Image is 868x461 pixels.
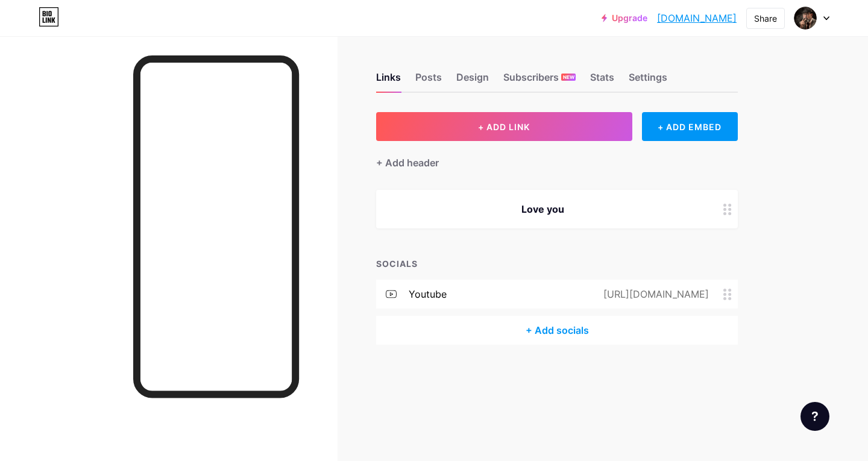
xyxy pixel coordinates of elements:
[376,257,738,270] div: SOCIALS
[376,316,738,345] div: + Add socials
[478,122,530,132] span: + ADD LINK
[657,11,737,25] a: [DOMAIN_NAME]
[602,13,647,23] a: Upgrade
[794,7,817,30] img: jemol22
[376,155,439,170] div: + Add header
[409,287,447,301] div: youtube
[754,12,777,25] div: Share
[584,287,723,301] div: [URL][DOMAIN_NAME]
[642,112,738,141] div: + ADD EMBED
[563,74,574,81] span: NEW
[590,70,614,92] div: Stats
[376,112,632,141] button: + ADD LINK
[629,70,667,92] div: Settings
[415,70,442,92] div: Posts
[376,70,401,92] div: Links
[456,70,489,92] div: Design
[503,70,576,92] div: Subscribers
[391,202,694,216] div: Love you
